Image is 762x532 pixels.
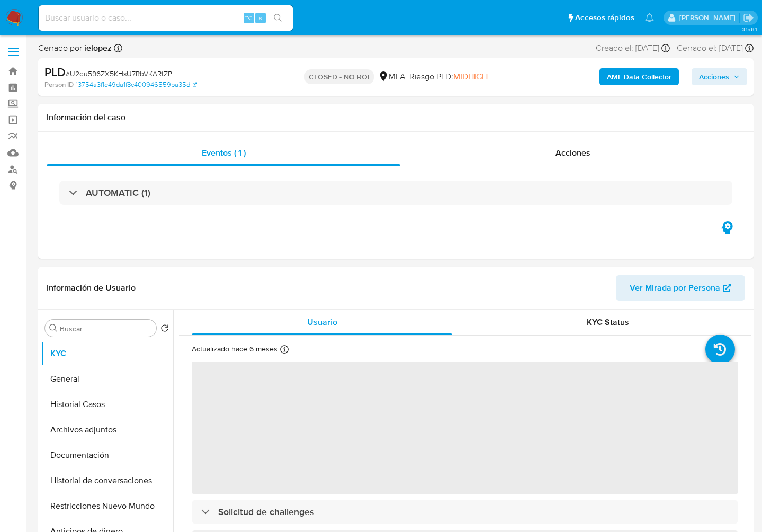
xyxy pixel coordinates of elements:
button: Restricciones Nuevo Mundo [41,493,173,519]
p: Actualizado hace 6 meses [192,344,277,354]
span: ‌ [192,362,738,494]
h1: Información del caso [47,112,745,123]
span: Acciones [555,147,590,159]
a: Salir [743,12,754,23]
div: MLA [378,71,405,83]
span: Usuario [307,316,337,328]
span: Accesos rápidos [575,12,634,23]
a: Notificaciones [645,13,654,22]
span: # U2qu596ZX5KHsU7RbVKARtZP [66,68,172,79]
b: PLD [44,64,66,80]
span: s [259,13,262,23]
button: Documentación [41,443,173,468]
input: Buscar usuario o caso... [39,11,293,25]
button: Volver al orden por defecto [160,324,169,336]
span: Riesgo PLD: [409,71,488,83]
span: Acciones [699,68,729,85]
h1: Información de Usuario [47,283,136,293]
button: Buscar [49,324,58,332]
button: AML Data Collector [599,68,679,85]
div: Creado el: [DATE] [596,42,670,54]
b: ielopez [82,42,112,54]
p: jessica.fukman@mercadolibre.com [679,13,739,23]
span: Cerrado por [38,42,112,54]
div: Cerrado el: [DATE] [677,42,754,54]
span: ⌥ [245,13,253,23]
span: Eventos ( 1 ) [202,147,246,159]
button: Archivos adjuntos [41,417,173,443]
div: AUTOMATIC (1) [59,181,732,205]
b: AML Data Collector [607,68,671,85]
b: Person ID [44,80,74,89]
button: General [41,366,173,392]
span: KYC Status [587,316,629,328]
button: Historial Casos [41,392,173,417]
span: Ver Mirada por Persona [630,275,720,301]
button: KYC [41,341,173,366]
button: Ver Mirada por Persona [616,275,745,301]
span: - [672,42,675,54]
button: Historial de conversaciones [41,468,173,493]
button: search-icon [267,11,289,25]
div: Solicitud de challenges [192,500,738,524]
h3: Solicitud de challenges [218,506,314,518]
h3: AUTOMATIC (1) [86,187,150,199]
a: 13754a3f1e49da1f8c400946559ba35d [76,80,197,89]
span: MIDHIGH [453,70,488,83]
button: Acciones [692,68,747,85]
input: Buscar [60,324,152,333]
p: CLOSED - NO ROI [304,69,374,84]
